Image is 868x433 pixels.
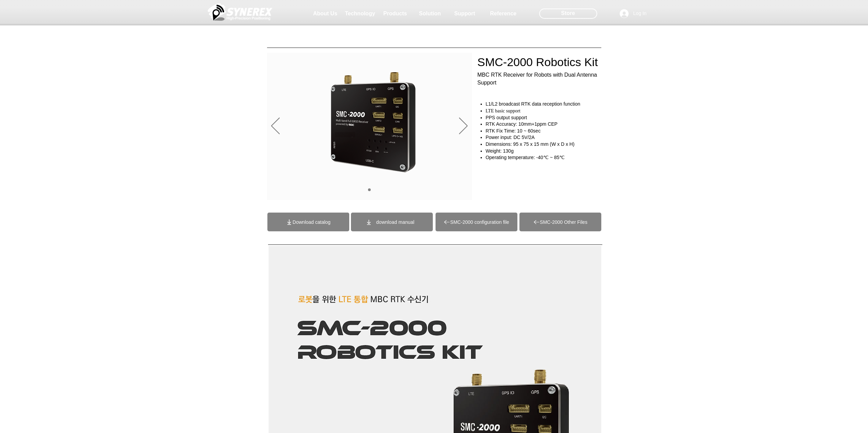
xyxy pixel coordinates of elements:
[459,118,468,135] button: Next
[486,121,558,127] span: RTK Accuracy: 10mm+1ppm CEP
[486,7,520,20] a: Reference
[313,11,337,17] span: About Us
[486,148,514,154] span: Weight: 130g
[378,7,412,20] a: Products
[454,11,475,17] span: Support
[539,9,597,19] div: Store
[615,7,651,20] button: Log In
[345,11,375,17] span: Technology
[376,219,414,225] span: download manual
[561,10,575,17] span: Store
[490,11,516,17] span: Reference
[419,11,441,17] span: Solution
[368,188,371,191] a: 01
[436,213,517,231] a: SMC-2000 configuration file
[486,135,535,140] span: Power input: DC 5V/2A
[267,53,472,200] div: Slideshow
[450,219,509,225] span: SMC-2000 configuration file
[271,118,280,135] button: Previous
[540,219,587,225] span: SMC-2000 Other Files
[267,213,349,231] a: Download catalog
[329,72,418,174] img: Earth 2.png
[486,155,565,160] span: Operating temperature: -40℃ ~ 85℃
[448,7,482,20] a: Support
[208,2,273,22] img: Cinnerex_White_simbol_Land 1.png
[308,7,342,20] a: About Us
[631,10,649,17] span: Log In
[486,115,527,120] span: PPS output support
[486,108,520,113] span: LTE basic support
[486,128,541,134] span: RTK Fix Time: 10 ~ 60sec
[413,7,447,20] a: Solution
[383,11,407,17] span: Products
[343,7,377,20] a: Technology
[486,141,575,147] span: Dimensions: 95 x 75 x 15 mm (W x D x H)
[366,188,373,191] nav: Slides
[519,213,601,231] a: SMC-2000 Other Files
[293,219,330,225] span: Download catalog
